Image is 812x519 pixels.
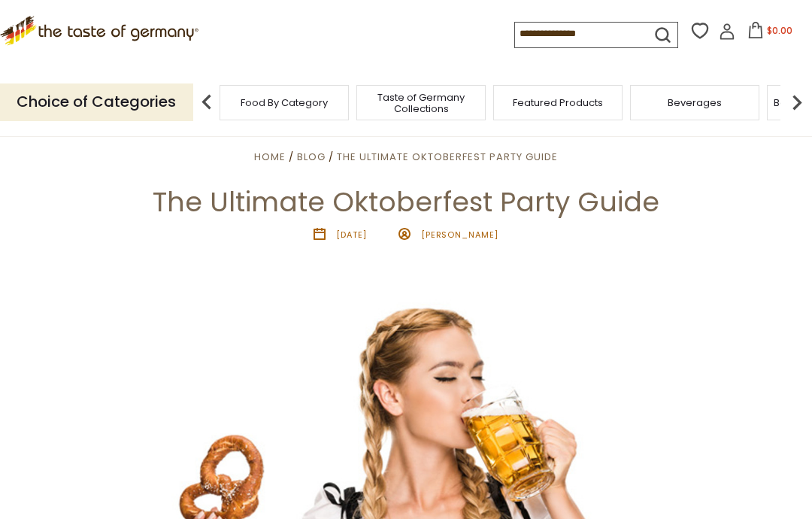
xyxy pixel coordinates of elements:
img: next arrow [782,87,812,117]
a: Featured Products [513,97,603,108]
a: Food By Category [241,97,328,108]
a: Blog [297,150,326,164]
img: previous arrow [192,87,222,117]
a: Home [254,150,286,164]
a: Taste of Germany Collections [361,92,481,114]
a: The Ultimate Oktoberfest Party Guide [337,150,558,164]
time: [DATE] [336,229,367,241]
span: [PERSON_NAME] [421,229,499,241]
span: $0.00 [767,24,792,37]
button: $0.00 [738,22,802,44]
a: Beverages [668,97,722,108]
h1: The Ultimate Oktoberfest Party Guide [47,185,765,219]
